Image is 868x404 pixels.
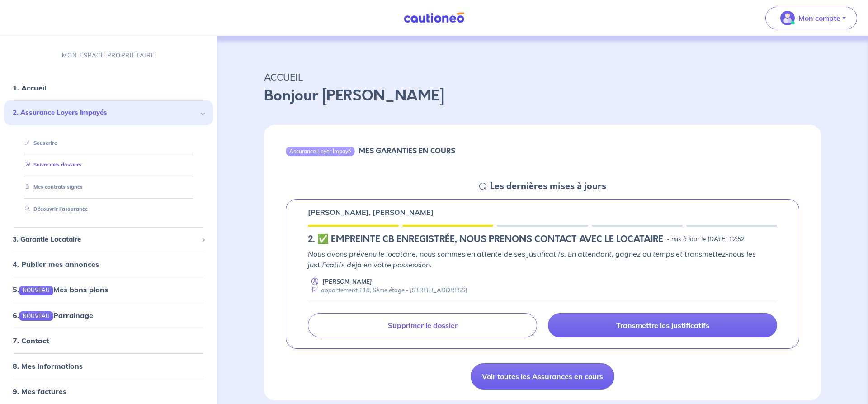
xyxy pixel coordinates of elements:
div: Assurance Loyer Impayé [286,147,355,156]
p: ACCUEIL [264,69,821,85]
button: illu_account_valid_menu.svgMon compte [765,7,857,29]
div: state: RENTER-DOCUMENTS-IN-PROGRESS, Context: NEW,CHOOSE-CERTIFICATE,RELATIONSHIP,RENTER-DOCUMENTS [308,234,777,245]
div: Suivre mes dossiers [14,158,203,173]
div: 3. Garantie Locataire [4,231,213,248]
div: 5.NOUVEAUMes bons plans [4,281,213,299]
div: Découvrir l'assurance [14,202,203,217]
p: Mon compte [798,13,840,24]
div: 2. Assurance Loyers Impayés [4,100,213,125]
p: Nous avons prévenu le locataire, nous sommes en attente de ses justificatifs. En attendant, gagne... [308,248,777,270]
a: 8. Mes informations [13,361,83,371]
div: 7. Contact [4,332,213,350]
a: Suivre mes dossiers [21,162,81,168]
a: Découvrir l'assurance [21,206,88,212]
p: MON ESPACE PROPRIÉTAIRE [62,51,155,60]
p: [PERSON_NAME], [PERSON_NAME] [308,207,434,218]
div: 6.NOUVEAUParrainage [4,306,213,324]
p: Bonjour [PERSON_NAME] [264,85,821,107]
div: 9. Mes factures [4,382,213,400]
p: Supprimer le dossier [388,321,458,330]
a: Transmettre les justificatifs [548,313,777,337]
img: Cautioneo [400,12,468,24]
a: 7. Contact [13,336,49,345]
p: [PERSON_NAME] [322,277,372,286]
span: 3. Garantie Locataire [13,234,198,245]
h5: 2.︎ ✅️ EMPREINTE CB ENREGISTRÉE, NOUS PRENONS CONTACT AVEC LE LOCATAIRE [308,234,663,245]
h5: Les dernières mises à jours [490,181,606,192]
h6: MES GARANTIES EN COURS [359,147,455,155]
a: 4. Publier mes annonces [13,260,99,269]
p: - mis à jour le [DATE] 12:52 [667,235,745,244]
div: 4. Publier mes annonces [4,256,213,274]
a: Supprimer le dossier [308,313,537,337]
a: Souscrire [21,140,57,146]
span: 2. Assurance Loyers Impayés [13,108,198,118]
div: 8. Mes informations [4,357,213,375]
div: appartement 118, 6ème étage - [STREET_ADDRESS] [308,286,467,295]
div: Mes contrats signés [14,180,203,195]
a: 1. Accueil [13,83,46,92]
p: Transmettre les justificatifs [616,321,709,330]
a: Mes contrats signés [21,184,83,190]
a: 6.NOUVEAUParrainage [13,311,93,320]
a: 5.NOUVEAUMes bons plans [13,285,108,295]
div: Souscrire [14,136,203,151]
a: 9. Mes factures [13,387,66,396]
div: 1. Accueil [4,79,213,97]
a: Voir toutes les Assurances en cours [471,363,614,390]
img: illu_account_valid_menu.svg [780,11,795,25]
